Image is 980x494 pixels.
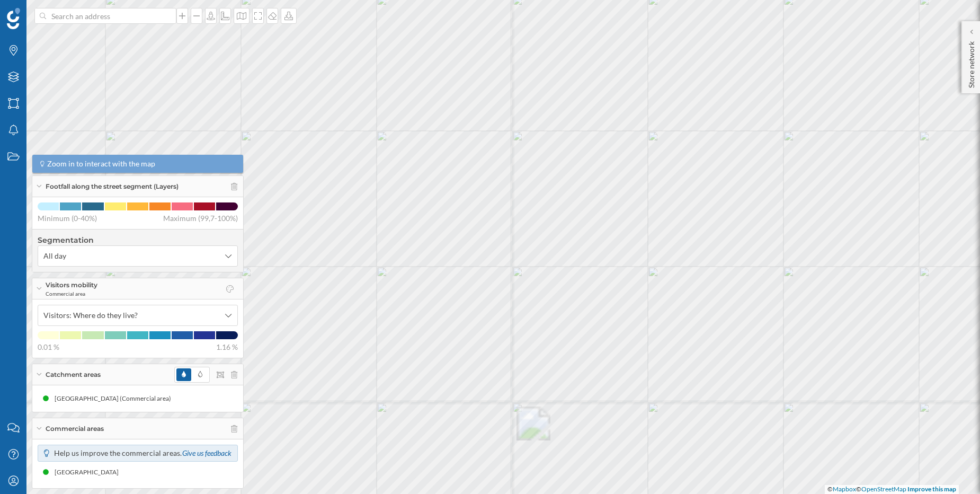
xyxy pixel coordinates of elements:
[833,485,856,493] a: Mapbox
[38,342,59,352] span: 0.01 %
[46,280,97,290] span: Visitors mobility
[7,8,20,29] img: Geoblink Logo
[966,37,977,88] p: Store network
[54,448,232,458] p: Help us improve the commercial areas.
[55,393,176,404] div: [GEOGRAPHIC_DATA] (Commercial area)
[46,182,179,191] span: Footfall along the street segment (Layers)
[907,485,956,493] a: Improve this map
[38,235,238,245] h4: Segmentation
[825,485,959,494] div: © ©
[46,424,104,434] span: Commercial areas
[861,485,906,493] a: OpenStreetMap
[55,467,124,478] div: [GEOGRAPHIC_DATA]
[47,158,155,169] span: Zoom in to interact with the map
[216,342,238,352] span: 1.16 %
[43,251,66,261] span: All day
[163,213,238,224] span: Maximum (99,7-100%)
[43,310,138,321] span: Visitors: Where do they live?
[38,213,97,224] span: Minimum (0-40%)
[46,290,97,297] span: Commercial area
[46,370,101,380] span: Catchment areas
